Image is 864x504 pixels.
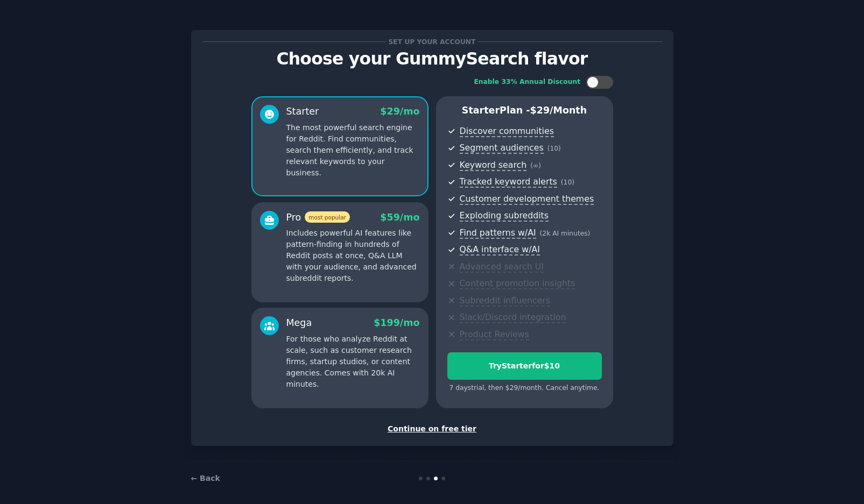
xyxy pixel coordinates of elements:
[547,145,561,152] span: ( 10 )
[460,295,550,307] span: Subreddit influencers
[286,105,319,118] div: Starter
[460,160,527,171] span: Keyword search
[460,126,554,137] span: Discover communities
[286,211,350,224] div: Pro
[540,230,591,237] span: ( 2k AI minutes )
[460,143,544,154] span: Segment audiences
[460,228,536,239] span: Find patterns w/AI
[474,77,581,87] div: Enable 33% Annual Discount
[460,210,549,222] span: Exploding subreddits
[561,179,574,186] span: ( 10 )
[380,212,419,223] span: $ 59 /mo
[305,211,350,223] span: most popular
[460,244,540,255] span: Q&A interface w/AI
[460,312,566,323] span: Slack/Discord integration
[460,278,575,289] span: Content promotion insights
[387,36,477,47] span: Set up your account
[447,104,602,117] p: Starter Plan -
[460,176,557,188] span: Tracked keyword alerts
[202,423,662,435] div: Continue on free tier
[447,384,602,393] div: 7 days trial, then $ 29 /month . Cancel anytime.
[460,194,594,205] span: Customer development themes
[286,333,420,390] p: For those who analyze Reddit at scale, such as customer research firms, startup studios, or conte...
[530,105,587,116] span: $ 29 /month
[460,261,544,273] span: Advanced search UI
[374,317,419,328] span: $ 199 /mo
[286,122,420,179] p: The most powerful search engine for Reddit. Find communities, search them efficiently, and track ...
[286,316,312,330] div: Mega
[286,228,420,284] p: Includes powerful AI features like pattern-finding in hundreds of Reddit posts at once, Q&A LLM w...
[530,162,541,169] span: ( ∞ )
[202,49,662,68] p: Choose your GummySearch flavor
[447,352,602,380] button: TryStarterfor$10
[460,329,529,340] span: Product Reviews
[380,106,419,117] span: $ 29 /mo
[448,360,601,372] div: Try Starter for $10
[191,474,220,482] a: ← Back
